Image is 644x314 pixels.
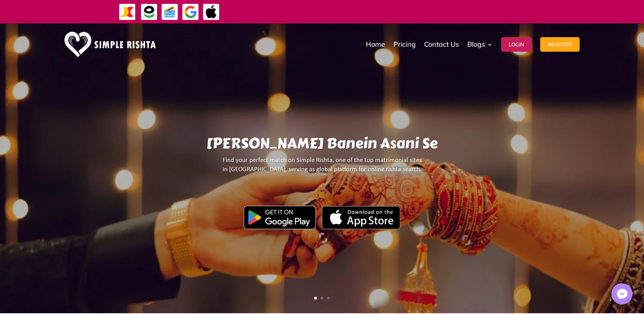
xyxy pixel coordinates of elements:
button: Login [501,37,532,52]
a: 3 [327,297,330,299]
img: JazzCash-icon [119,3,136,21]
a: Pricing [393,25,416,64]
a: 2 [321,297,323,299]
img: Credit Cards [161,3,179,21]
h1: [PERSON_NAME] Banein Asani Se [84,135,560,156]
button: Register [540,37,580,52]
p: Find your perfect match on Simple Rishta, one of the top matrimonial sites in [GEOGRAPHIC_DATA], ... [84,156,560,181]
a: 1 [314,297,317,299]
img: ApplePay-icon [203,3,220,21]
a: Contact Us [424,25,459,64]
a: Login [501,25,532,64]
img: EasyPaisa-icon [141,3,158,21]
img: GooglePay-icon [182,3,199,21]
a: Home [366,25,385,64]
a: Register [540,25,580,64]
img: Google Play [244,206,316,229]
a: Blogs [467,25,493,64]
img: Messenger [615,286,630,302]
